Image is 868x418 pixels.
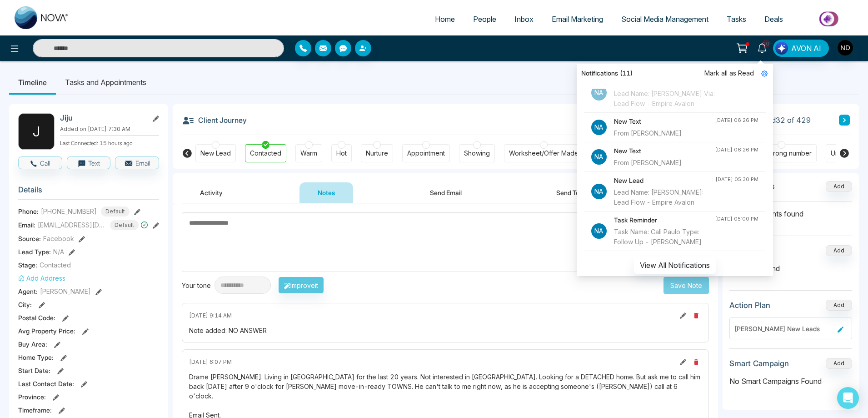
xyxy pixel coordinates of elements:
button: Email [115,156,159,169]
span: Inbox [514,15,534,24]
button: Add [826,300,852,311]
p: Na [591,184,607,199]
span: Deals [764,15,783,24]
p: No attachments found [729,201,852,219]
img: Nova CRM Logo [15,6,69,29]
span: Email: [18,220,35,230]
span: N/A [53,247,64,257]
span: Province : [18,392,46,402]
span: Default [110,220,139,230]
div: Notifications (11) [577,64,773,83]
h4: New Text [614,146,715,156]
h3: Details [18,185,159,199]
button: Send Email [412,182,480,203]
button: Add Address [18,273,65,283]
span: [PHONE_NUMBER] [41,206,97,216]
span: Contacted [40,260,71,270]
span: 10+ [762,40,770,48]
div: Note added: NO ANSWER [189,326,702,335]
div: Hot [336,149,347,158]
div: New Lead [200,149,231,158]
div: [DATE] 06:26 PM [715,116,758,124]
div: Open Intercom Messenger [837,387,859,409]
span: Add [826,182,852,190]
button: Call [18,156,62,169]
span: Phone: [18,206,39,216]
span: Source: [18,234,41,243]
span: Social Media Management [621,15,708,24]
div: [DATE] 05:00 PM [715,215,758,223]
p: Last Connected: 15 hours ago [60,137,159,147]
span: Lead Type: [18,247,51,257]
div: Appointment [407,149,445,158]
div: J [18,113,55,150]
span: Default [101,206,130,217]
h2: Jiju [60,113,145,122]
span: Buy Area : [18,339,47,349]
span: Timeframe : [18,405,52,415]
a: Email Marketing [543,10,612,28]
p: No deals found [729,263,852,274]
div: Warm [300,149,317,158]
span: [DATE] 9:14 AM [189,312,232,320]
div: Lead Name: [PERSON_NAME]: Lead Flow - Empire Avalon [614,187,715,207]
div: [PERSON_NAME] New Leads [734,324,834,333]
a: Inbox [505,10,543,28]
span: AVON AI [791,43,821,54]
span: [PERSON_NAME] [40,287,91,296]
button: Send Text [538,182,603,203]
span: Agent: [18,287,38,296]
p: Na [591,120,607,135]
p: Na [591,85,607,101]
span: [EMAIL_ADDRESS][DOMAIN_NAME] [38,220,106,230]
div: DNC/Wrong number [751,149,812,158]
a: Deals [755,10,792,28]
div: Nurture [366,149,388,158]
button: Save Note [663,277,709,294]
div: Unspecified [831,149,867,158]
div: Showing [464,149,490,158]
span: Last Contact Date : [18,379,74,388]
a: Tasks [718,10,755,28]
button: View All Notifications [634,257,716,274]
span: Email Marketing [552,15,603,24]
a: Home [426,10,464,28]
span: Avg Property Price : [18,326,75,336]
div: Task Name: Call Paulo Type: Follow Up - [PERSON_NAME] [614,227,715,247]
div: [DATE] 06:26 PM [715,146,758,154]
p: No Smart Campaigns Found [729,376,852,387]
li: Tasks and Appointments [56,70,155,95]
div: [DATE] 05:30 PM [715,176,758,183]
p: Na [591,149,607,165]
div: From [PERSON_NAME] [614,158,715,168]
button: Text [67,156,111,169]
span: Start Date : [18,366,50,375]
div: Lead Name: [PERSON_NAME] Via: Lead Flow - Empire Avalon [614,89,715,109]
span: Home [435,15,455,24]
img: Lead Flow [775,42,788,55]
div: Contacted [250,149,281,158]
h3: Client Journey [182,113,247,127]
span: Facebook [43,234,74,243]
h4: New Text [614,116,715,126]
h4: Task Reminder [614,215,715,225]
span: Lead 32 of 429 [759,115,811,126]
a: 10+ [751,40,773,55]
h3: Action Plan [729,301,770,310]
span: Stage: [18,260,37,270]
div: From [PERSON_NAME] [614,128,715,138]
img: Market-place.gif [797,9,863,29]
a: People [464,10,505,28]
p: Na [591,223,607,239]
div: Your tone [182,281,215,290]
span: Home Type : [18,353,54,362]
a: View All Notifications [634,261,716,268]
img: User Avatar [838,40,853,55]
h3: Smart Campaign [729,359,789,368]
h4: New Lead [614,176,715,186]
button: Add [826,181,852,192]
div: Worksheet/Offer Made [509,149,579,158]
span: City : [18,300,32,309]
span: Postal Code : [18,313,55,322]
button: Activity [182,182,241,203]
